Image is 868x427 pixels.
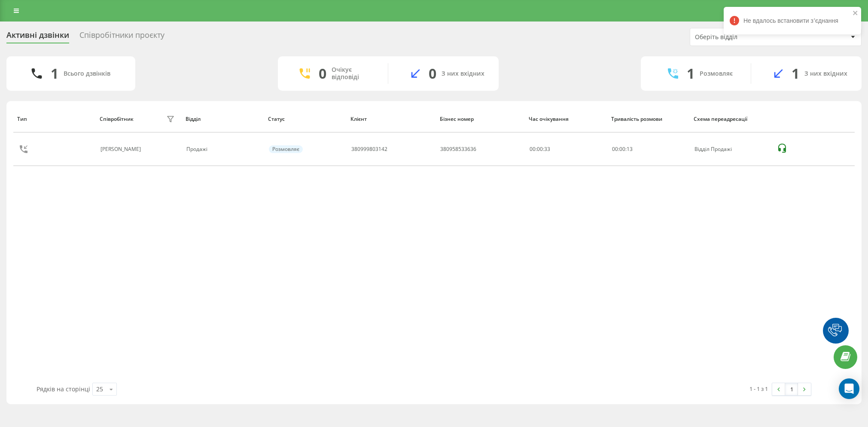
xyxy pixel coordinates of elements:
[429,65,436,82] div: 0
[612,146,633,152] div: : :
[319,65,326,82] div: 0
[785,383,798,395] a: 1
[440,146,476,152] div: 380958533636
[612,145,618,153] span: 00
[627,145,633,153] span: 13
[79,31,164,44] div: Співробітники проєкту
[695,34,798,41] div: Оберіть відділ
[351,146,387,152] div: 380999803142
[51,65,58,82] div: 1
[839,378,859,399] div: Open Intercom Messenger
[792,65,799,82] div: 1
[6,31,69,44] div: Активні дзвінки
[619,145,625,153] span: 00
[268,116,342,122] div: Статус
[17,116,91,122] div: Тип
[37,385,90,393] span: Рядків на сторінці
[440,116,521,122] div: Бізнес номер
[694,116,768,122] div: Схема переадресації
[804,70,847,77] div: З них вхідних
[186,116,260,122] div: Відділ
[64,70,110,77] div: Всього дзвінків
[101,146,143,152] div: [PERSON_NAME]
[724,7,861,34] div: Не вдалось встановити зʼєднання
[186,146,259,152] div: Продажі
[96,385,103,393] div: 25
[332,66,375,81] div: Очікує відповіді
[749,384,768,393] div: 1 - 1 з 1
[442,70,484,77] div: З них вхідних
[529,116,603,122] div: Час очікування
[687,65,694,82] div: 1
[100,116,134,122] div: Співробітник
[700,70,733,77] div: Розмовляє
[611,116,685,122] div: Тривалість розмови
[350,116,432,122] div: Клієнт
[269,145,303,153] div: Розмовляє
[530,146,603,152] div: 00:00:33
[853,9,859,18] button: close
[694,146,767,152] div: Відділ Продажі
